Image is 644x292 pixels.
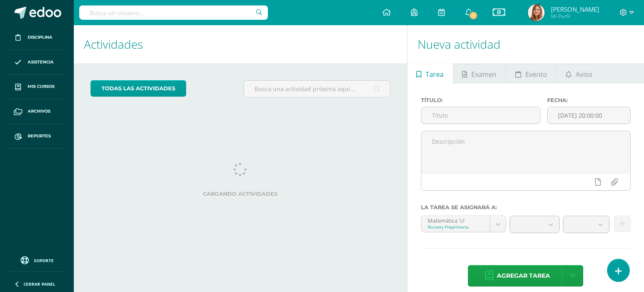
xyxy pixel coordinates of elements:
label: La tarea se asignará a: [421,204,631,210]
a: Mis cursos [7,75,67,100]
span: Soporte [34,258,54,263]
a: Evento [506,63,556,84]
input: Título [421,107,540,124]
span: Evento [525,64,547,84]
span: Mi Perfil [551,13,599,20]
span: [PERSON_NAME] [551,5,599,13]
div: Nursery Preprimaria [428,224,484,230]
span: Asistencia [28,59,54,66]
a: Examen [453,63,506,84]
label: Fecha: [547,97,631,103]
span: Reportes [28,133,51,139]
a: Archivos [7,99,67,124]
span: 1 [469,11,478,20]
span: Disciplina [28,34,52,41]
span: Examen [471,64,496,84]
label: Título: [421,97,540,103]
span: Tarea [426,64,444,84]
input: Busca un usuario... [79,5,268,20]
a: Reportes [7,124,67,149]
a: todas las Actividades [91,80,186,97]
a: Aviso [556,63,601,84]
h1: Nueva actividad [418,25,634,63]
span: Archivos [28,108,50,115]
div: Matemática 'U' [428,216,484,224]
span: Aviso [576,64,592,84]
label: Cargando actividades [91,191,390,197]
a: Matemática 'U'Nursery Preprimaria [421,216,506,232]
span: Agregar tarea [497,266,550,286]
a: Asistencia [7,50,67,75]
a: Disciplina [7,25,67,50]
img: eb2ab618cba906d884e32e33fe174f12.png [528,4,545,21]
input: Fecha de entrega [548,107,630,124]
span: Mis cursos [28,83,55,90]
h1: Actividades [84,25,397,63]
span: Cerrar panel [23,281,55,287]
input: Busca una actividad próxima aquí... [244,81,390,97]
a: Soporte [10,254,64,266]
a: Tarea [408,63,453,84]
